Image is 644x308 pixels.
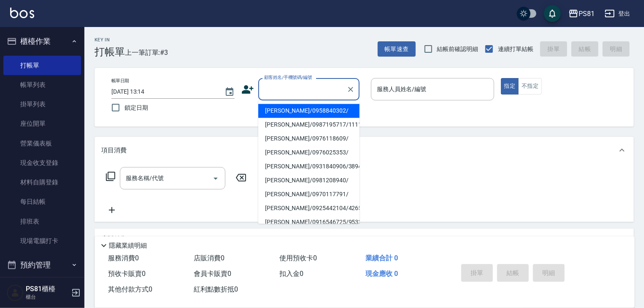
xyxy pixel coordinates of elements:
a: 座位開單 [3,114,81,133]
button: Open [209,172,222,185]
div: 項目消費 [95,137,634,164]
a: 現場電腦打卡 [3,231,81,251]
span: 扣入金 0 [280,270,304,278]
span: 使用預收卡 0 [280,254,317,262]
span: 鎖定日期 [124,103,148,112]
span: 現金應收 0 [365,270,398,278]
li: [PERSON_NAME]/0976025353/ [258,146,360,159]
button: 預約管理 [3,254,81,276]
a: 現金收支登錄 [3,153,81,173]
button: 不指定 [518,78,542,95]
li: [PERSON_NAME]/0931840906/3894 [258,159,360,173]
img: Logo [10,8,34,18]
a: 帳單列表 [3,75,81,95]
li: [PERSON_NAME]/0981208940/ [258,173,360,187]
span: 結帳前確認明細 [437,45,479,54]
span: 店販消費 0 [194,254,225,262]
button: 報表及分析 [3,276,81,298]
p: 項目消費 [101,146,127,155]
div: PS81 [579,8,595,19]
h2: Key In [95,37,125,43]
a: 材料自購登錄 [3,173,81,192]
h3: 打帳單 [95,46,125,58]
span: 紅利點數折抵 0 [194,285,238,293]
span: 其他付款方式 0 [108,285,152,293]
label: 帳單日期 [111,78,129,84]
p: 隱藏業績明細 [109,241,147,250]
p: 櫃台 [26,293,69,301]
a: 營業儀表板 [3,134,81,153]
input: YYYY/MM/DD hh:mm [111,85,216,99]
li: [PERSON_NAME]/0970117791/ [258,187,360,201]
button: 帳單速查 [378,41,416,57]
button: 指定 [501,78,519,95]
img: Person [7,284,24,301]
h5: PS81櫃檯 [26,285,69,293]
p: 店販銷售 [101,235,127,243]
button: Choose date, selected date is 2025-09-14 [219,82,240,102]
button: 登出 [601,6,634,22]
span: 上一筆訂單:#3 [125,47,168,58]
a: 每日結帳 [3,192,81,211]
button: 櫃檯作業 [3,30,81,52]
label: 顧客姓名/手機號碼/編號 [264,74,312,81]
a: 排班表 [3,212,81,231]
button: PS81 [565,5,598,22]
span: 預收卡販賣 0 [108,270,146,278]
button: Clear [345,84,357,95]
li: [PERSON_NAME]/0958840302/ [258,104,360,118]
span: 會員卡販賣 0 [194,270,231,278]
span: 業績合計 0 [365,254,398,262]
div: 店販銷售 [95,229,634,249]
li: [PERSON_NAME]/0987195717/111111 [258,118,360,132]
span: 服務消費 0 [108,254,139,262]
li: [PERSON_NAME]/0925442104/4265 [258,201,360,215]
a: 打帳單 [3,56,81,75]
span: 連續打單結帳 [498,45,533,54]
li: [PERSON_NAME]/0976118609/ [258,132,360,146]
button: save [544,5,561,22]
li: [PERSON_NAME]/0916546725/9533 [258,215,360,229]
a: 掛單列表 [3,95,81,114]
